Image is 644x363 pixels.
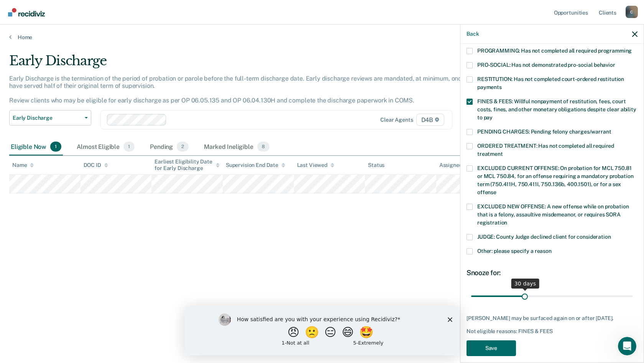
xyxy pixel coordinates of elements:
span: RESTITUTION: Has not completed court-ordered restitution payments [477,76,624,90]
iframe: Intercom live chat [618,337,636,355]
div: Snooze for: [467,269,637,277]
span: 2 [177,142,189,152]
div: Last Viewed [297,162,334,168]
div: Marked Ineligible [202,139,271,155]
span: PENDING CHARGES: Pending felony charges/warrant [477,129,611,135]
div: Not eligible reasons: FINES & FEES [467,328,637,335]
span: FINES & FEES: Willful nonpayment of restitution, fees, court costs, fines, and other monetary obl... [477,98,636,120]
div: [PERSON_NAME] may be surfaced again on or after [DATE]. [467,315,637,322]
button: Back [467,31,479,37]
div: Status [368,162,384,168]
div: Assigned to [439,162,475,168]
span: JUDGE: County Judge declined client for consideration [477,234,611,240]
div: Eligible Now [9,139,63,155]
span: PROGRAMMING: Has not completed all required programming [477,48,632,54]
span: D4B [416,114,444,126]
button: Save [467,340,516,356]
div: Clear agents [380,117,413,123]
p: Early Discharge is the termination of the period of probation or parole before the full-term disc... [9,75,485,104]
div: 30 days [511,279,539,289]
img: Recidiviz [8,8,45,16]
span: Other: please specify a reason [477,248,552,254]
div: C [626,6,638,18]
span: 1 [123,142,135,152]
button: Profile dropdown button [626,6,638,18]
iframe: Survey by Kim from Recidiviz [185,306,459,355]
span: 8 [257,142,269,152]
div: Pending [148,139,190,155]
div: DOC ID [84,162,108,168]
span: PRO-SOCIAL: Has not demonstrated pro-social behavior [477,62,615,68]
span: Early Discharge [13,115,82,121]
div: Name [12,162,34,168]
div: Supervision End Date [226,162,285,168]
div: Almost Eligible [75,139,136,155]
div: Early Discharge [9,53,492,75]
span: EXCLUDED CURRENT OFFENSE: On probation for MCL 750.81 or MCL 750.84, for an offense requiring a m... [477,165,633,195]
span: ORDERED TREATMENT: Has not completed all required treatment [477,143,614,157]
span: EXCLUDED NEW OFFENSE: A new offense while on probation that is a felony, assaultive misdemeanor, ... [477,203,629,226]
a: Home [9,34,635,41]
div: Earliest Eligibility Date for Early Discharge [154,158,220,172]
span: 1 [50,142,61,152]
